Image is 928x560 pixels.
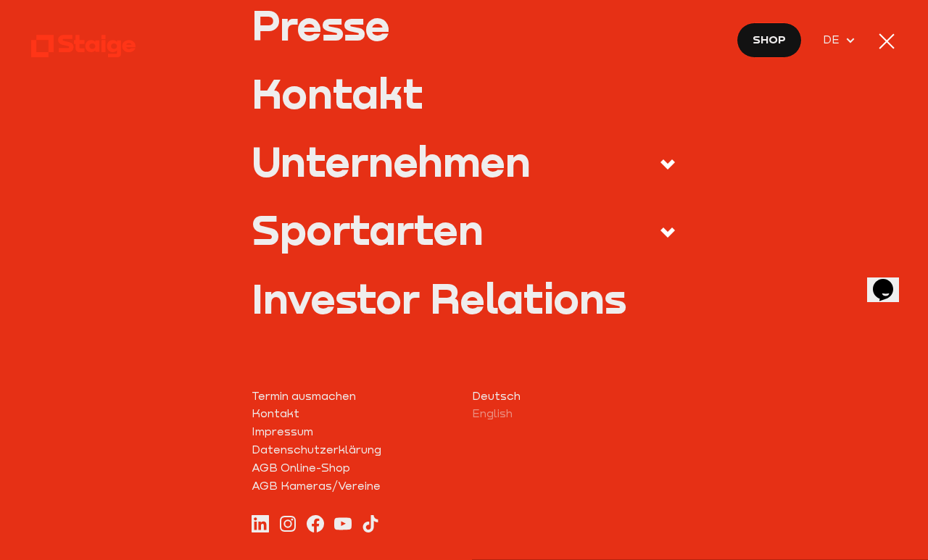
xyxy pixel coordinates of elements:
[252,422,457,440] a: Impressum
[252,440,457,459] a: Datenschutzerklärung
[823,30,845,49] span: DE
[252,404,457,422] a: Kontakt
[252,277,677,319] a: Investor Relations
[252,387,457,405] a: Termin ausmachen
[737,22,803,57] a: Shop
[252,477,457,495] a: AGB Kameras/Vereine
[472,404,677,422] a: English
[753,30,786,49] span: Shop
[252,72,677,114] a: Kontakt
[252,209,484,250] div: Sportarten
[252,141,531,182] div: Unternehmen
[252,459,457,477] a: AGB Online-Shop
[472,387,677,405] a: Deutsch
[252,4,677,46] a: Presse
[867,259,913,302] iframe: chat widget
